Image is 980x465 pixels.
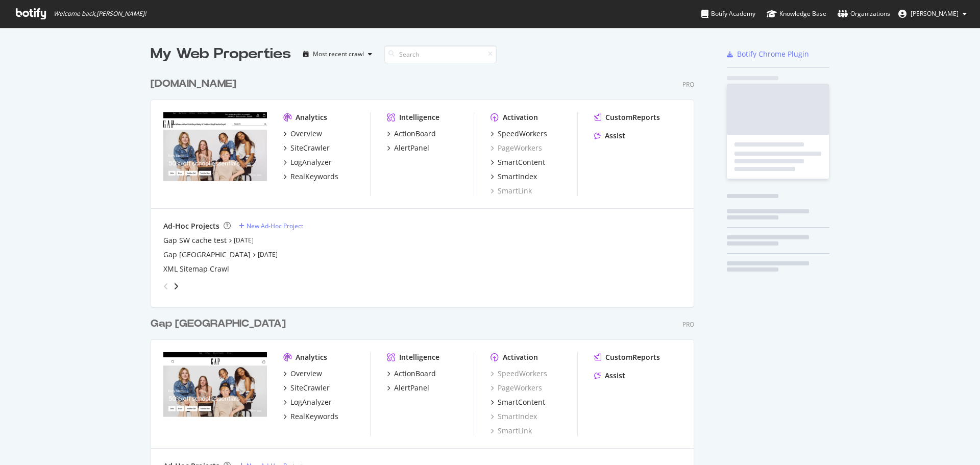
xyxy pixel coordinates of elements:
div: ActionBoard [394,129,436,139]
a: Overview [283,369,322,379]
div: Intelligence [399,352,439,362]
a: SiteCrawler [283,143,330,153]
div: SpeedWorkers [498,129,547,139]
div: Analytics [296,352,327,362]
a: Assist [594,371,625,381]
a: AlertPanel [387,383,429,393]
a: SpeedWorkers [491,369,547,379]
span: Welcome back, [PERSON_NAME] ! [54,10,146,18]
button: [PERSON_NAME] [890,6,975,22]
div: Analytics [296,112,327,123]
div: Overview [290,129,322,139]
a: SpeedWorkers [491,129,547,139]
a: Botify Chrome Plugin [727,49,809,59]
div: Botify Academy [701,9,755,19]
div: Botify Chrome Plugin [737,49,809,59]
a: Assist [594,131,625,141]
img: Gap.com [163,112,267,195]
div: CustomReports [605,112,660,123]
a: [DATE] [258,250,278,259]
a: LogAnalyzer [283,397,332,407]
div: ActionBoard [394,369,436,379]
a: SmartContent [491,157,545,167]
a: [DATE] [234,236,254,244]
div: CustomReports [605,352,660,362]
div: RealKeywords [290,411,338,422]
a: PageWorkers [491,383,542,393]
a: SmartLink [491,186,532,196]
a: RealKeywords [283,172,338,182]
div: Knowledge Base [767,9,826,19]
div: LogAnalyzer [290,397,332,407]
div: Assist [605,131,625,141]
a: LogAnalyzer [283,157,332,167]
div: Most recent crawl [313,51,364,57]
a: Gap SW cache test [163,235,227,246]
div: RealKeywords [290,172,338,182]
input: Search [384,45,497,63]
div: Ad-Hoc Projects [163,221,219,231]
a: CustomReports [594,352,660,362]
div: My Web Properties [151,44,291,64]
a: ActionBoard [387,369,436,379]
a: CustomReports [594,112,660,123]
a: SiteCrawler [283,383,330,393]
a: SmartIndex [491,172,537,182]
div: SiteCrawler [290,383,330,393]
div: Pro [682,80,694,89]
span: Natalie Bargas [911,9,959,18]
div: Pro [682,320,694,329]
div: Assist [605,371,625,381]
div: SiteCrawler [290,143,330,153]
a: Overview [283,129,322,139]
div: angle-right [173,281,180,291]
div: AlertPanel [394,383,429,393]
div: Gap [GEOGRAPHIC_DATA] [151,316,286,331]
a: New Ad-Hoc Project [239,222,303,230]
a: ActionBoard [387,129,436,139]
div: SmartIndex [498,172,537,182]
a: RealKeywords [283,411,338,422]
a: SmartContent [491,397,545,407]
div: AlertPanel [394,143,429,153]
div: SmartContent [498,397,545,407]
a: Gap [GEOGRAPHIC_DATA] [151,316,290,331]
div: SmartContent [498,157,545,167]
a: SmartLink [491,426,532,436]
div: Organizations [838,9,890,19]
div: Activation [503,112,538,123]
a: AlertPanel [387,143,429,153]
a: XML Sitemap Crawl [163,264,229,274]
div: angle-left [159,278,173,295]
div: LogAnalyzer [290,157,332,167]
div: Intelligence [399,112,439,123]
a: [DOMAIN_NAME] [151,77,240,91]
button: Most recent crawl [299,46,376,62]
div: Activation [503,352,538,362]
img: Gapcanada.ca [163,352,267,435]
div: Overview [290,369,322,379]
div: New Ad-Hoc Project [247,222,303,230]
div: [DOMAIN_NAME] [151,77,236,91]
a: PageWorkers [491,143,542,153]
a: SmartIndex [491,411,537,422]
a: Gap [GEOGRAPHIC_DATA] [163,250,251,260]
